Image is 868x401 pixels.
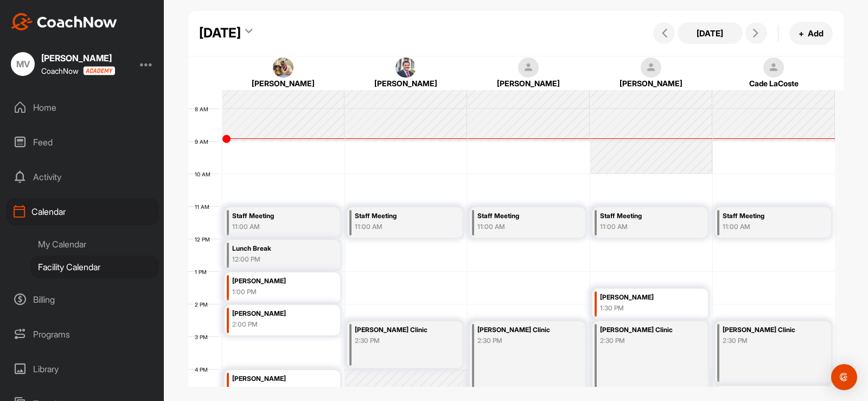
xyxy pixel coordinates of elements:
[6,198,159,225] div: Calendar
[600,324,689,336] div: [PERSON_NAME] Clinic
[188,269,218,275] div: 1 PM
[232,243,321,255] div: Lunch Break
[6,163,159,190] div: Activity
[724,78,824,89] div: Cade LaCoste
[6,355,159,383] div: Library
[232,287,321,297] div: 1:00 PM
[831,364,857,390] div: Open Intercom Messenger
[188,203,220,210] div: 11 AM
[83,66,115,75] img: CoachNow acadmey
[477,336,566,346] div: 2:30 PM
[6,94,159,121] div: Home
[188,138,219,145] div: 9 AM
[356,78,456,89] div: [PERSON_NAME]
[600,303,689,313] div: 1:30 PM
[395,58,416,78] img: square_d323191d486cf8d31669c9ac1fd8c87e.jpg
[723,324,812,336] div: [PERSON_NAME] Clinic
[477,222,566,232] div: 11:00 AM
[723,210,812,222] div: Staff Meeting
[723,222,812,232] div: 11:00 AM
[355,222,444,232] div: 11:00 AM
[232,222,321,232] div: 11:00 AM
[799,28,804,39] span: +
[11,13,117,30] img: CoachNow
[232,320,321,329] div: 2:00 PM
[763,58,784,78] img: square_default-ef6cabf814de5a2bf16c804365e32c732080f9872bdf737d349900a9daf73cf9.png
[188,366,219,373] div: 4 PM
[41,66,115,75] div: CoachNow
[232,254,321,264] div: 12:00 PM
[478,78,579,89] div: [PERSON_NAME]
[600,210,689,222] div: Staff Meeting
[232,308,321,320] div: [PERSON_NAME]
[188,236,221,243] div: 12 PM
[41,54,115,62] div: [PERSON_NAME]
[6,286,159,313] div: Billing
[6,321,159,348] div: Programs
[199,23,241,43] div: [DATE]
[232,275,321,288] div: [PERSON_NAME]
[188,334,219,340] div: 3 PM
[232,373,321,385] div: [PERSON_NAME]
[188,301,219,308] div: 2 PM
[232,210,321,222] div: Staff Meeting
[518,58,539,78] img: square_default-ef6cabf814de5a2bf16c804365e32c732080f9872bdf737d349900a9daf73cf9.png
[600,291,689,304] div: [PERSON_NAME]
[355,324,444,336] div: [PERSON_NAME] Clinic
[477,324,566,336] div: [PERSON_NAME] Clinic
[600,336,689,346] div: 2:30 PM
[477,210,566,222] div: Staff Meeting
[723,336,812,346] div: 2:30 PM
[355,210,444,222] div: Staff Meeting
[232,385,321,394] div: 4:00 PM
[188,106,219,112] div: 8 AM
[188,171,221,177] div: 10 AM
[233,78,334,89] div: [PERSON_NAME]
[600,222,689,232] div: 11:00 AM
[30,233,159,256] div: My Calendar
[11,52,35,76] div: MV
[273,58,293,78] img: square_92c7064e3bbf09582b91280f66d4e49b.jpg
[641,58,661,78] img: square_default-ef6cabf814de5a2bf16c804365e32c732080f9872bdf737d349900a9daf73cf9.png
[355,336,444,346] div: 2:30 PM
[789,22,833,45] button: +Add
[678,22,743,44] button: [DATE]
[30,256,159,278] div: Facility Calendar
[601,78,701,89] div: [PERSON_NAME]
[6,129,159,156] div: Feed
